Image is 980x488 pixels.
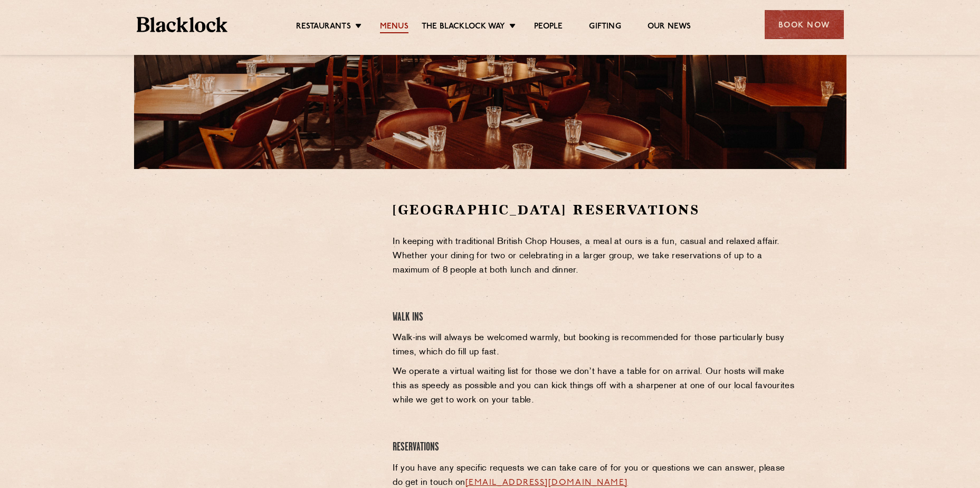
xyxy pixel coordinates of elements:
a: Menus [380,22,408,33]
h4: Walk Ins [393,311,797,325]
div: Book Now [765,10,844,39]
h4: Reservations [393,440,797,455]
a: Gifting [589,22,621,33]
a: [EMAIL_ADDRESS][DOMAIN_NAME] [465,478,628,487]
p: In keeping with traditional British Chop Houses, a meal at ours is a fun, casual and relaxed affa... [393,235,797,278]
h2: [GEOGRAPHIC_DATA] Reservations [393,201,797,219]
a: Restaurants [296,22,351,33]
img: BL_Textured_Logo-footer-cropped.svg [137,17,228,32]
p: Walk-ins will always be welcomed warmly, but booking is recommended for those particularly busy t... [393,331,797,360]
a: People [534,22,563,33]
p: We operate a virtual waiting list for those we don’t have a table for on arrival. Our hosts will ... [393,365,797,408]
iframe: OpenTable make booking widget [221,201,339,360]
a: Our News [648,22,691,33]
a: The Blacklock Way [422,22,505,33]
